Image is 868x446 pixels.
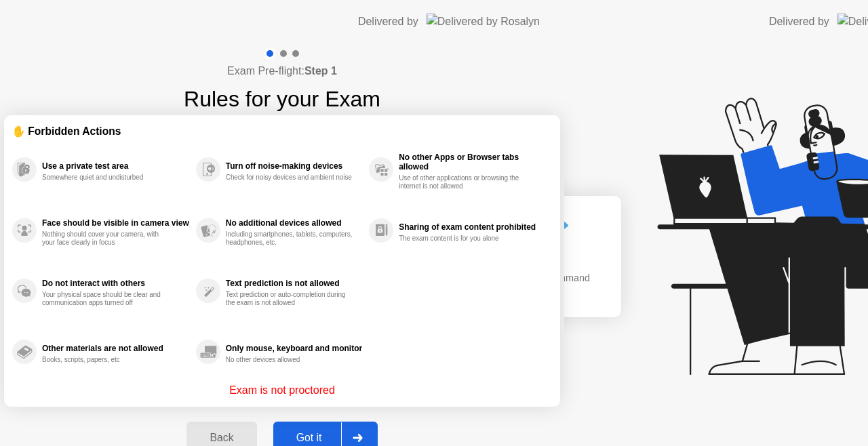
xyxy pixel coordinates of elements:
div: Do not interact with others [42,279,189,288]
div: Face should be visible in camera view [42,218,189,228]
div: Use of other applications or browsing the internet is not allowed [399,174,527,190]
div: The exam content is for you alone [399,235,527,243]
div: Other materials are not allowed [42,344,189,353]
div: Your physical space should be clear and communication apps turned off [42,291,170,307]
div: Use a private test area [42,161,189,171]
div: Sharing of exam content prohibited [399,222,545,232]
div: Only mouse, keyboard and monitor [226,344,362,353]
h4: Exam Pre-flight: [227,63,337,79]
div: Delivered by [769,14,829,30]
div: Nothing should cover your camera, with your face clearly in focus [42,230,170,247]
div: No other devices allowed [226,356,354,364]
div: ✋ Forbidden Actions [12,123,552,139]
div: Including smartphones, tablets, computers, headphones, etc. [226,230,354,247]
div: Back [191,432,252,444]
div: Turn off noise-making devices [226,161,362,171]
div: Somewhere quiet and undisturbed [42,174,170,182]
p: Exam is not proctored [229,382,335,399]
div: Books, scripts, papers, etc [42,356,170,364]
div: Delivered by [358,14,418,30]
div: Got it [277,432,341,444]
img: Delivered by Rosalyn [427,14,540,29]
div: Text prediction is not allowed [226,279,362,288]
b: Step 1 [304,65,337,77]
div: Check for noisy devices and ambient noise [226,174,354,182]
div: No other Apps or Browser tabs allowed [399,153,545,171]
div: No additional devices allowed [226,218,362,228]
h1: Rules for your Exam [184,83,380,115]
div: Text prediction or auto-completion during the exam is not allowed [226,291,354,307]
